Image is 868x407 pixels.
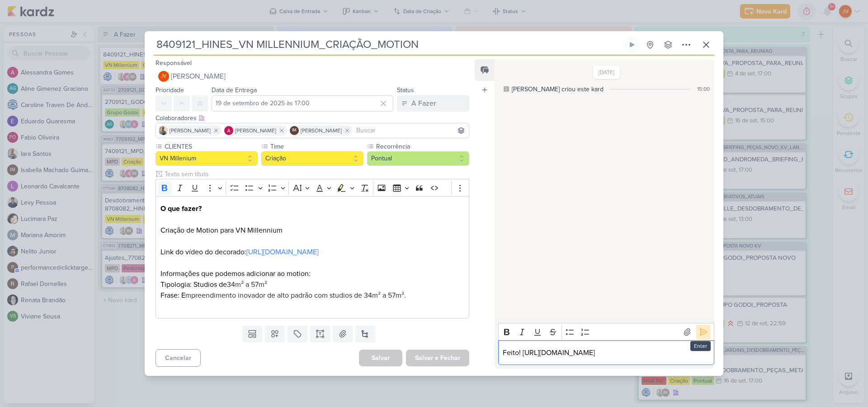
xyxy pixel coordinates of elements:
[156,179,469,196] div: Editor toolbar
[156,68,469,84] button: JV [PERSON_NAME]
[269,142,363,151] label: Time
[292,128,297,133] p: IM
[411,98,436,109] div: A Fazer
[397,95,469,112] button: A Fazer
[498,323,714,341] div: Editor toolbar
[690,341,711,351] div: Enter
[212,95,393,112] input: Select a date
[697,85,710,93] div: 15:00
[160,204,202,213] strong: O que fazer?
[397,86,414,94] label: Status
[498,340,714,365] div: Editor editing area: main
[164,142,258,151] label: CLIENTES
[156,59,192,67] label: Responsável
[503,347,709,358] p: Feito! [URL][DOMAIN_NAME]
[154,37,622,53] input: Kard Sem Título
[185,291,406,300] span: mpreendimento inovador de alto padrão com studios de 34m² a 57m².
[161,74,166,79] p: JV
[170,126,211,135] span: [PERSON_NAME]
[512,84,604,94] div: [PERSON_NAME] criou este kard
[261,151,363,166] button: Criação
[159,126,168,135] img: Iara Santos
[160,225,464,236] p: Criação de Motion para VN Millennium
[156,196,469,318] div: Editor editing area: main
[290,126,299,135] div: Isabella Machado Guimarães
[156,349,201,367] button: Cancelar
[158,71,169,82] div: Joney Viana
[235,126,276,135] span: [PERSON_NAME]
[156,151,258,166] button: VN Millenium
[160,236,464,279] p: Link do vídeo do decorado: Informações que podemos adicionar ao motion:
[628,41,636,48] div: Ligar relógio
[246,248,319,257] a: [URL][DOMAIN_NAME]
[212,86,257,94] label: Data de Entrega
[156,86,184,94] label: Prioridade
[171,71,226,82] span: [PERSON_NAME]
[227,280,267,289] span: 34m² a 57m²
[163,169,469,179] input: Texto sem título
[375,142,469,151] label: Recorrência
[301,126,342,135] span: [PERSON_NAME]
[367,151,469,166] button: Pontual
[224,126,233,135] img: Alessandra Gomes
[160,279,464,301] p: Tipologia: Studios de Frase: E
[354,125,467,136] input: Buscar
[156,113,469,123] div: Colaboradores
